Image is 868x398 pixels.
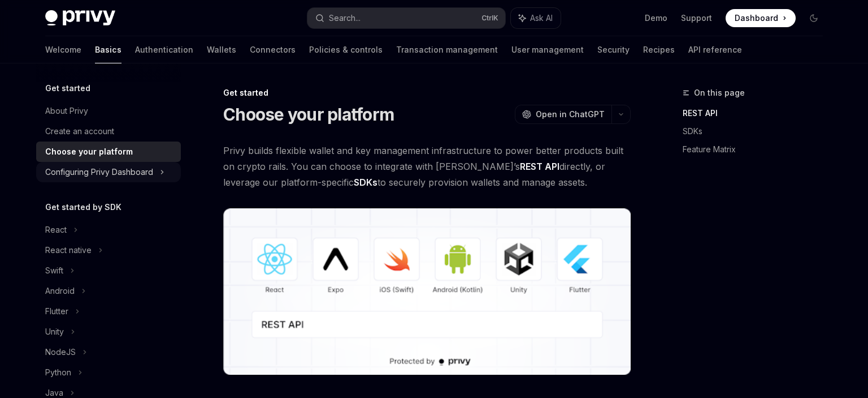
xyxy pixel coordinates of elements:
[45,82,90,95] h5: Get started
[45,264,63,277] div: Swift
[45,10,115,26] img: dark logo
[805,9,823,27] button: Toggle dark mode
[45,345,76,359] div: NodeJS
[45,165,153,179] div: Configuring Privy Dashboard
[683,140,832,159] a: Feature Matrix
[36,121,181,142] a: Create an account
[95,36,121,63] a: Basics
[681,12,712,24] a: Support
[45,243,92,257] div: React native
[520,161,559,172] strong: REST API
[45,36,81,63] a: Welcome
[515,105,611,124] button: Open in ChatGPT
[735,12,778,24] span: Dashboard
[36,101,181,121] a: About Privy
[688,36,742,63] a: API reference
[683,122,832,140] a: SDKs
[45,145,133,159] div: Choose your platform
[309,36,383,63] a: Policies & controls
[307,8,505,28] button: Search...CtrlK
[396,36,498,63] a: Transaction management
[45,125,114,138] div: Create an account
[683,104,832,122] a: REST API
[45,305,68,318] div: Flutter
[694,86,745,100] span: On this page
[250,36,296,63] a: Connectors
[223,87,631,99] div: Get started
[135,36,193,63] a: Authentication
[45,104,88,118] div: About Privy
[536,109,605,120] span: Open in ChatGPT
[45,325,64,339] div: Unity
[45,284,75,298] div: Android
[354,177,377,188] strong: SDKs
[597,36,630,63] a: Security
[45,366,71,379] div: Python
[36,142,181,162] a: Choose your platform
[207,36,236,63] a: Wallets
[45,200,121,214] h5: Get started by SDK
[481,14,498,23] span: Ctrl K
[645,12,667,24] a: Demo
[530,12,553,24] span: Ask AI
[643,36,675,63] a: Recipes
[726,9,796,27] a: Dashboard
[223,104,394,125] h1: Choose your platform
[223,143,631,190] span: Privy builds flexible wallet and key management infrastructure to power better products built on ...
[45,223,67,237] div: React
[223,208,631,375] img: images/Platform2.png
[511,36,584,63] a: User management
[511,8,561,28] button: Ask AI
[329,11,361,25] div: Search...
